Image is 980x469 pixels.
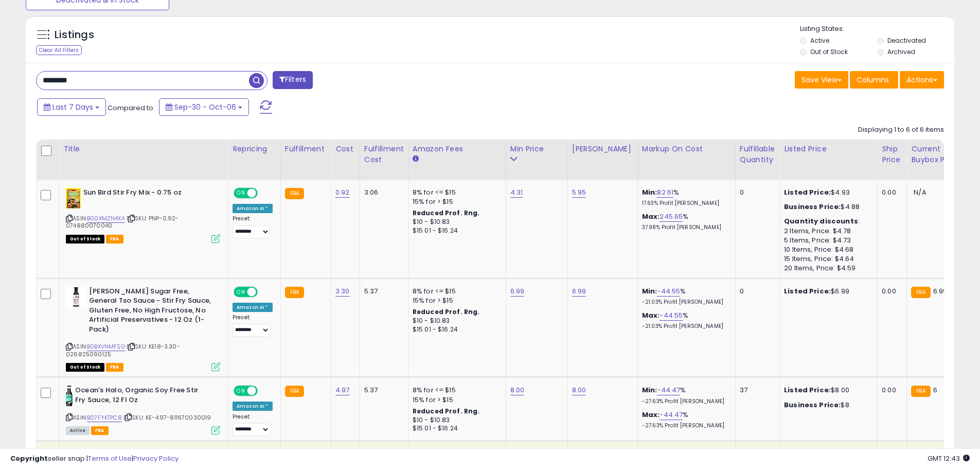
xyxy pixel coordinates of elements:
[66,188,220,242] div: ASIN:
[413,307,480,316] b: Reduced Prof. Rng.
[36,45,82,55] div: Clear All Filters
[784,245,869,254] div: 10 Items, Price: $4.68
[933,385,937,395] span: 6
[413,218,498,227] div: $10 - $10.83
[660,212,683,222] a: 245.65
[882,144,902,165] div: Ship Price
[66,214,179,230] span: | SKU: PNP-0.92-074880070040
[413,325,498,334] div: $15.01 - $16.24
[882,287,899,296] div: 0.00
[233,314,273,337] div: Preset:
[800,24,954,34] p: Listing States:
[795,71,848,89] button: Save View
[784,216,858,226] b: Quantity discounts
[233,402,273,411] div: Amazon AI *
[285,144,327,154] div: Fulfillment
[413,317,498,325] div: $10 - $10.83
[364,287,400,296] div: 5.37
[882,188,899,197] div: 0.00
[235,287,247,296] span: ON
[66,342,180,358] span: | SKU: KE18-3.30-026825090125
[900,71,944,89] button: Actions
[784,188,869,197] div: $4.93
[657,286,680,297] a: -44.55
[784,386,869,395] div: $8.00
[10,454,48,463] strong: Copyright
[413,287,498,296] div: 8% for <= $15
[106,363,123,372] span: FBA
[642,310,660,320] b: Max:
[66,386,73,406] img: 4128e7iR3dL._SL40_.jpg
[235,387,247,395] span: ON
[235,189,247,198] span: ON
[572,144,633,154] div: [PERSON_NAME]
[660,410,683,420] a: -44.47
[642,385,657,395] b: Min:
[66,287,220,371] div: ASIN:
[740,287,772,296] div: 0
[642,144,731,154] div: Markup on Cost
[106,235,123,244] span: FBA
[66,235,104,244] span: All listings that are currently out of stock and unavailable for purchase on Amazon
[911,287,930,298] small: FBA
[857,75,889,85] span: Columns
[66,363,104,372] span: All listings that are currently out of stock and unavailable for purchase on Amazon
[66,386,220,433] div: ASIN:
[66,426,90,435] span: All listings currently available for purchase on Amazon
[413,416,498,425] div: $10 - $10.83
[413,386,498,395] div: 8% for <= $15
[642,187,657,197] b: Min:
[89,287,214,337] b: [PERSON_NAME] Sugar Free, General Tso Sauce - Stir Fry Sauce, Gluten Free, No High Fructose, No A...
[642,299,727,306] p: -21.03% Profit [PERSON_NAME]
[413,154,419,164] small: Amazon Fees.
[510,286,525,297] a: 6.99
[642,323,727,330] p: -21.03% Profit [PERSON_NAME]
[642,188,727,207] div: %
[914,187,926,197] span: N/A
[784,254,869,264] div: 15 Items, Price: $4.64
[810,47,848,56] label: Out of Stock
[784,202,841,212] b: Business Price:
[784,286,831,296] b: Listed Price:
[933,286,948,296] span: 6.99
[642,212,660,221] b: Max:
[273,71,313,89] button: Filters
[642,386,727,405] div: %
[174,102,236,112] span: Sep-30 - Oct-06
[740,144,775,165] div: Fulfillable Quantity
[642,410,727,429] div: %
[858,125,944,135] div: Displaying 1 to 6 of 6 items
[123,413,211,422] span: | SKU: KE-4.97-811670030019
[66,287,86,307] img: 414YK5UnUoL._SL40_.jpg
[10,454,179,464] div: seller snap | |
[75,386,200,407] b: Ocean's Halo, Organic Soy Free Stir Fry Sauce, 12 Fl Oz
[784,401,869,410] div: $8
[233,215,273,238] div: Preset:
[642,410,660,420] b: Max:
[510,385,525,395] a: 8.00
[911,144,964,165] div: Current Buybox Price
[364,144,404,165] div: Fulfillment Cost
[285,386,304,397] small: FBA
[335,286,350,297] a: 3.30
[784,227,869,236] div: 2 Items, Price: $4.78
[642,287,727,306] div: %
[887,36,926,45] label: Deactivated
[510,187,523,198] a: 4.31
[810,36,829,45] label: Active
[784,400,841,410] b: Business Price:
[91,426,109,435] span: FBA
[233,413,273,437] div: Preset:
[413,209,480,217] b: Reduced Prof. Rng.
[108,103,155,113] span: Compared to:
[88,454,132,463] a: Terms of Use
[572,187,586,198] a: 5.95
[52,102,93,112] span: Last 7 Days
[87,214,125,223] a: B00XMZN4XA
[87,413,122,422] a: B07FYKTPC8
[335,187,350,198] a: 0.92
[572,385,586,395] a: 8.00
[642,224,727,231] p: 37.98% Profit [PERSON_NAME]
[83,188,208,200] b: Sun Bird Stir Fry Mix - 0.75 oz
[413,144,502,154] div: Amazon Fees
